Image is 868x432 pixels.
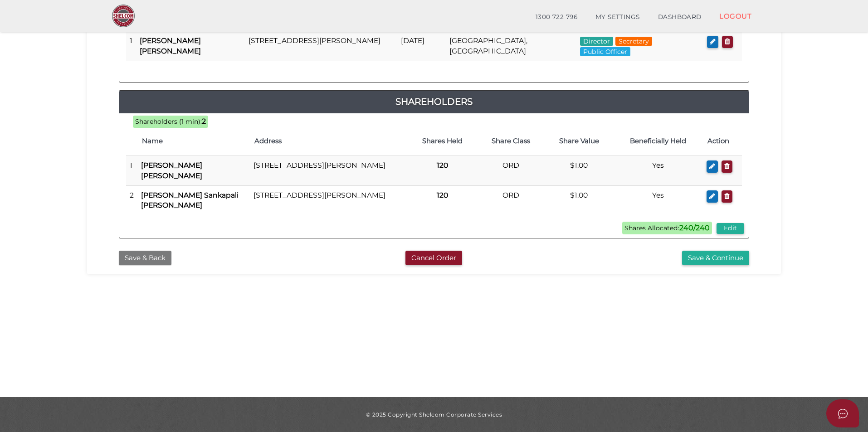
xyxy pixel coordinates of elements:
a: LOGOUT [710,7,761,25]
td: ORD [477,156,545,186]
b: [PERSON_NAME] Sankapali [PERSON_NAME] [141,191,239,209]
a: Shareholders [119,94,749,109]
button: Save & Back [119,251,171,266]
h4: Name [142,137,245,145]
a: 1300 722 796 [527,8,586,26]
span: Shareholders (1 min): [135,117,202,126]
h4: Beneficially Held [618,137,699,145]
button: Open asap [826,399,859,427]
td: Yes [613,186,703,215]
td: 2 [126,186,137,215]
div: © 2025 Copyright Shelcom Corporate Services [94,411,774,418]
td: $1.00 [545,156,613,186]
b: 2 [202,117,206,126]
button: Cancel Order [405,251,462,266]
td: 1 [126,156,137,186]
td: [GEOGRAPHIC_DATA], [GEOGRAPHIC_DATA] [446,31,576,61]
button: Save & Continue [682,251,749,266]
span: Secretary [615,37,652,46]
span: Public Officer [580,47,630,56]
td: $1.00 [545,186,613,215]
td: [STREET_ADDRESS][PERSON_NAME] [250,186,408,215]
span: Shares Allocated: [622,222,712,234]
b: 120 [437,191,448,199]
a: MY SETTINGS [586,8,649,26]
button: Edit [717,223,744,233]
h4: Share Class [481,137,540,145]
b: [PERSON_NAME] [PERSON_NAME] [141,161,202,180]
b: 120 [437,161,448,170]
h4: Action [707,137,737,145]
span: Director [580,37,613,46]
td: [STREET_ADDRESS][PERSON_NAME] [250,156,408,186]
h4: Address [254,137,404,145]
td: Yes [613,156,703,186]
td: 1 [126,31,136,61]
td: ORD [477,186,545,215]
h4: Share Value [550,137,609,145]
td: [DATE] [397,31,446,61]
b: [PERSON_NAME] [PERSON_NAME] [140,36,201,55]
h4: Shares Held [413,137,472,145]
a: DASHBOARD [649,8,711,26]
b: 240/240 [679,223,710,232]
td: [STREET_ADDRESS][PERSON_NAME] [245,31,397,61]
